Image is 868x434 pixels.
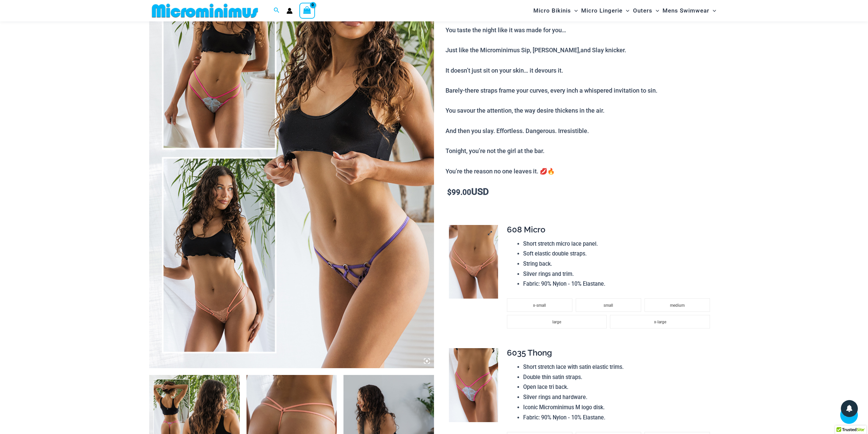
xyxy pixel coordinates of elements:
li: Silver rings and hardware. [523,392,713,402]
a: OutersMenu ToggleMenu Toggle [631,2,661,19]
span: 608 Micro [507,225,545,234]
p: One sip. Slow, deliberate. You taste the night like it was made for you… Just like the Microminim... [446,5,719,176]
a: Mens SwimwearMenu ToggleMenu Toggle [661,2,718,19]
a: Micro BikinisMenu ToggleMenu Toggle [532,2,579,19]
li: Iconic Microminimus M logo disk. [523,402,713,413]
span: small [604,303,613,308]
li: Fabric: 90% Nylon - 10% Elastane. [523,279,713,289]
span: Menu Toggle [709,2,716,19]
span: Mens Swimwear [663,2,709,19]
img: MM SHOP LOGO FLAT [149,3,261,18]
img: Sip Bellini 608 Micro Thong [449,225,498,299]
li: large [507,315,607,328]
a: View Shopping Cart, empty [299,3,315,18]
li: Short stretch lace with satin elastic trims. [523,362,713,372]
li: Soft elastic double straps. [523,249,713,259]
a: Account icon link [287,8,293,14]
li: Open lace tri back. [523,382,713,392]
li: x-large [610,315,710,328]
span: x-small [533,303,546,308]
img: Savour Cotton Candy 6035 Thong [449,348,498,422]
a: Search icon link [274,6,280,15]
li: Silver rings and trim. [523,269,713,279]
a: Micro LingerieMenu ToggleMenu Toggle [579,2,631,19]
bdi: 99.00 [447,188,471,196]
li: medium [645,298,710,312]
span: Menu Toggle [623,2,629,19]
span: Micro Lingerie [581,2,623,19]
span: medium [670,303,685,308]
li: Short stretch micro lace panel. [523,239,713,249]
span: Micro Bikinis [533,2,571,19]
span: Menu Toggle [652,2,659,19]
li: small [576,298,641,312]
p: USD [446,187,719,197]
li: Fabric: 90% Nylon - 10% Elastane. [523,413,713,423]
span: large [552,320,561,324]
li: x-small [507,298,572,312]
li: Double thin satin straps. [523,372,713,382]
span: Outers [633,2,652,19]
li: String back. [523,259,713,269]
span: 6035 Thong [507,348,552,358]
span: Menu Toggle [571,2,578,19]
span: x-large [654,320,666,324]
span: $ [447,188,452,196]
nav: Site Navigation [531,1,719,20]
